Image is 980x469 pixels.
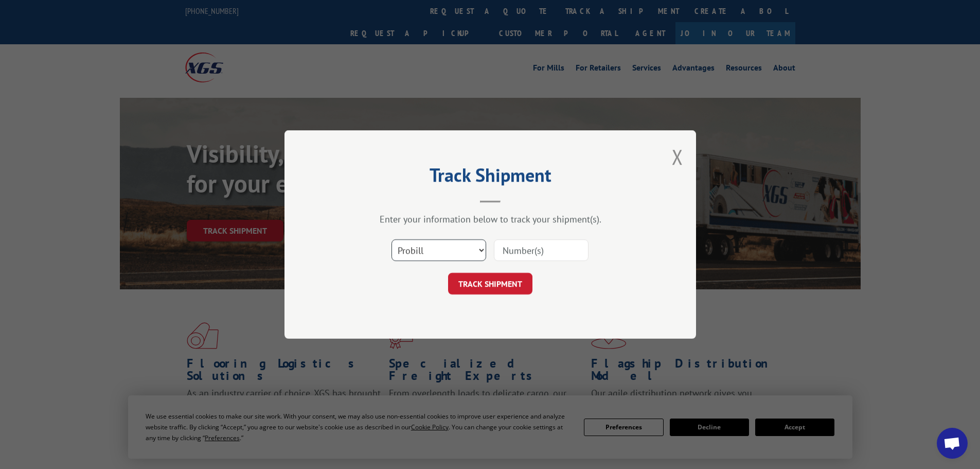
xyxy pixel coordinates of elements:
[672,143,683,170] button: Close modal
[448,273,532,294] button: TRACK SHIPMENT
[336,213,645,225] div: Enter your information below to track your shipment(s).
[336,168,645,187] h2: Track Shipment
[937,428,968,459] div: Open chat
[494,239,589,261] input: Number(s)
